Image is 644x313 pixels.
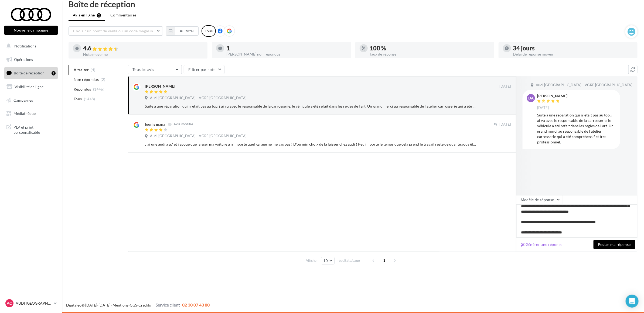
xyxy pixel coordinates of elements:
[145,142,476,147] div: J'ai une audi a a7 et j avoue que laisser ma voiture a n'importe quel garage ne me vas pas ! D'ou...
[4,298,58,308] a: AC AUDI [GEOGRAPHIC_DATA]
[16,301,52,306] p: AUDI [GEOGRAPHIC_DATA]
[74,87,91,92] span: Répondus
[370,52,490,56] div: Taux de réponse
[537,112,616,145] div: Suite a une réparation qui n' etait pas au top, j ai vu avec le responsable de la carrosserie, le...
[513,52,633,56] div: Délai de réponse moyen
[537,105,549,110] span: [DATE]
[13,98,33,102] span: Campagnes
[519,241,565,248] button: Générer une réponse
[101,77,105,82] span: (2)
[93,87,104,91] span: (1446)
[150,96,247,101] span: Audi [GEOGRAPHIC_DATA] - VGRF [GEOGRAPHIC_DATA]
[150,134,247,139] span: Audi [GEOGRAPHIC_DATA] - VGRF [GEOGRAPHIC_DATA]
[321,257,335,264] button: 10
[499,84,511,89] span: [DATE]
[84,97,95,101] span: (1448)
[52,71,56,75] div: 2
[69,26,163,36] button: Choisir un point de vente ou un code magasin
[83,53,203,56] div: Note moyenne
[3,108,59,119] a: Médiathèque
[7,301,12,306] span: AC
[3,67,59,79] a: Boîte de réception2
[626,295,639,308] div: Open Intercom Messenger
[166,26,199,36] button: Au total
[594,240,635,249] button: Poster ma réponse
[499,122,511,127] span: [DATE]
[83,45,203,51] div: 4.6
[184,65,224,74] button: Filtrer par note
[182,302,210,307] span: 02 30 07 43 80
[513,45,633,51] div: 34 jours
[74,77,99,82] span: Non répondus
[3,54,59,65] a: Opérations
[15,84,43,89] span: Visibilité en ligne
[138,303,151,307] a: Crédits
[380,256,389,265] span: 1
[14,44,36,48] span: Notifications
[66,303,210,307] span: © [DATE]-[DATE] - - -
[145,104,476,109] div: Suite a une réparation qui n' etait pas au top, j ai vu avec le responsable de la carrosserie, le...
[306,258,318,263] span: Afficher
[536,83,632,88] span: Audi [GEOGRAPHIC_DATA] - VGRF [GEOGRAPHIC_DATA]
[323,259,328,263] span: 10
[3,81,59,92] a: Visibilité en ligne
[537,94,567,98] div: [PERSON_NAME]
[516,195,563,204] button: Modèle de réponse
[175,26,199,36] button: Au total
[14,57,33,62] span: Opérations
[3,95,59,106] a: Campagnes
[226,52,346,56] div: [PERSON_NAME] non répondus
[173,122,193,126] span: Avis modifié
[113,303,128,307] a: Mentions
[73,29,153,33] span: Choisir un point de vente ou un code magasin
[13,123,56,135] span: PLV et print personnalisable
[202,25,216,37] div: Tous
[370,45,490,51] div: 100 %
[4,26,58,35] button: Nouvelle campagne
[74,96,82,102] span: Tous
[128,65,182,74] button: Tous les avis
[528,95,534,101] span: DA
[226,45,346,51] div: 1
[13,111,36,116] span: Médiathèque
[338,258,360,263] span: résultats/page
[3,40,57,52] button: Notifications
[14,71,45,75] span: Boîte de réception
[145,122,165,127] div: lounis mana
[3,121,59,137] a: PLV et print personnalisable
[156,302,180,307] span: Service client
[130,303,137,307] a: CGS
[145,84,175,89] div: [PERSON_NAME]
[110,12,136,18] span: Commentaires
[66,303,81,307] a: Digitaleo
[132,67,154,72] span: Tous les avis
